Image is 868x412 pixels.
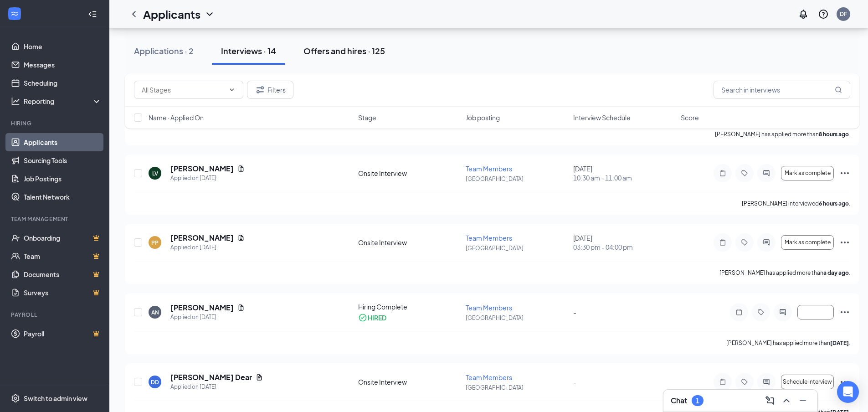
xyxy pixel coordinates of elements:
div: [DATE] [573,164,675,182]
span: Stage [358,113,376,122]
svg: Ellipses [839,168,850,179]
svg: QuestionInfo [818,9,829,20]
input: All Stages [142,85,225,95]
a: SurveysCrown [24,283,102,302]
span: Job posting [466,113,500,122]
div: Reporting [24,97,102,106]
a: Sourcing Tools [24,151,102,170]
svg: Minimize [797,395,808,406]
div: DF [840,10,847,18]
svg: ComposeMessage [765,395,776,406]
div: 1 [696,397,699,405]
button: ChevronUp [779,393,794,408]
svg: ActiveChat [761,170,772,177]
svg: ChevronDown [204,9,215,20]
b: a day ago [823,269,849,276]
svg: Collapse [88,10,97,19]
svg: Ellipses [839,307,850,318]
span: Interview Schedule [573,113,631,122]
input: Search in interviews [714,81,850,99]
div: Applied on [DATE] [170,382,263,391]
svg: CheckmarkCircle [358,313,367,322]
svg: Filter [255,84,266,95]
svg: Notifications [798,9,809,20]
button: ComposeMessage [763,393,777,408]
a: PayrollCrown [24,324,102,343]
div: DD [151,378,159,386]
div: Offers and hires · 125 [303,45,385,57]
svg: Tag [739,378,750,386]
span: Name · Applied On [149,113,204,122]
h1: Applicants [143,6,200,22]
svg: Note [717,378,728,386]
h3: Chat [671,396,687,406]
svg: MagnifyingGlass [835,86,842,93]
a: OnboardingCrown [24,229,102,247]
svg: ChevronLeft [128,9,139,20]
div: LV [152,170,158,177]
span: 10:30 am - 11:00 am [573,173,675,182]
h5: [PERSON_NAME] [170,303,234,313]
svg: ChevronUp [781,395,792,406]
span: Score [681,113,699,122]
p: [PERSON_NAME] has applied more than . [719,269,850,277]
p: [GEOGRAPHIC_DATA] [466,384,568,391]
span: Team Members [466,373,512,381]
span: Mark as complete [785,239,831,246]
svg: Analysis [11,97,20,106]
span: - [573,308,576,316]
p: [GEOGRAPHIC_DATA] [466,244,568,252]
a: Talent Network [24,188,102,206]
div: AN [151,309,159,316]
h5: [PERSON_NAME] [170,233,234,243]
span: Team Members [466,304,512,312]
svg: Document [256,374,263,381]
svg: Settings [11,394,20,403]
div: Onsite Interview [358,377,460,386]
svg: Note [717,239,728,246]
div: Onsite Interview [358,238,460,247]
svg: ActiveChat [761,239,772,246]
button: Mark as complete [781,166,834,180]
svg: Tag [739,239,750,246]
div: Hiring [11,119,100,127]
a: TeamCrown [24,247,102,265]
div: Applications · 2 [134,45,194,57]
a: Applicants [24,133,102,151]
div: Hiring Complete [358,302,460,311]
a: Messages [24,56,102,74]
svg: Ellipses [839,376,850,387]
a: Home [24,37,102,56]
span: Team Members [466,165,512,173]
a: Scheduling [24,74,102,92]
p: [PERSON_NAME] interviewed . [742,200,850,207]
div: PP [151,239,159,247]
svg: Tag [739,170,750,177]
b: 6 hours ago [819,200,849,207]
div: Team Management [11,215,100,223]
button: Minimize [796,393,810,408]
svg: Note [734,309,745,316]
svg: Note [717,170,728,177]
span: Mark as complete [785,170,831,176]
div: [DATE] [573,233,675,252]
svg: Tag [755,309,766,316]
button: Mark as complete [781,235,834,250]
div: Onsite Interview [358,169,460,178]
svg: ActiveChat [777,309,788,316]
button: Filter Filters [247,81,293,99]
span: Schedule interview [783,379,832,385]
p: [GEOGRAPHIC_DATA] [466,314,568,322]
svg: WorkstreamLogo [10,9,19,18]
span: - [573,378,576,386]
h5: [PERSON_NAME] [170,164,234,174]
svg: Ellipses [839,237,850,248]
div: Applied on [DATE] [170,174,245,183]
a: Job Postings [24,170,102,188]
p: [GEOGRAPHIC_DATA] [466,175,568,183]
svg: Document [237,304,245,311]
div: HIRED [368,313,386,322]
div: Interviews · 14 [221,45,276,57]
button: Schedule interview [781,375,834,389]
